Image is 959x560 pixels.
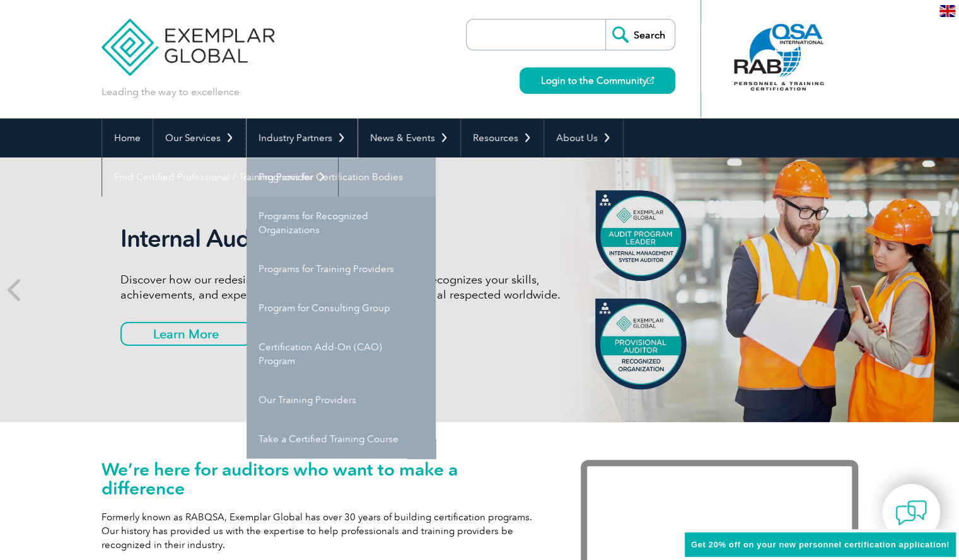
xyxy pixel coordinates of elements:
img: open_square.png [647,77,654,84]
a: Programs for Training Providers [247,249,436,289]
span: Get 20% off on your new personnel certification application! [691,540,950,549]
a: Take a Certified Training Course [247,420,436,459]
a: Resources [461,118,543,157]
a: Certification Add-On (CAO) Program [247,328,436,380]
a: Login to the Community [520,67,675,94]
a: Learn More [120,322,252,346]
a: Home [102,118,153,157]
a: Find Certified Professional / Training Provider [102,157,338,197]
img: contact-chat.png [895,497,927,529]
h2: Internal Auditor Certification [120,224,593,253]
input: Search [605,20,675,50]
p: Discover how our redesigned Internal Auditor Certification recognizes your skills, achievements, ... [120,272,593,302]
a: Our Services [153,118,246,157]
a: Programs for Certification Bodies [247,157,436,197]
a: Our Training Providers [247,380,436,420]
a: Industry Partners [247,118,357,157]
p: Formerly known as RABQSA, Exemplar Global has over 30 years of building certification programs. O... [102,510,543,552]
a: About Us [544,118,623,157]
a: Programs for Recognized Organizations [247,197,436,249]
a: News & Events [358,118,460,157]
a: Program for Consulting Group [247,289,436,328]
img: en [939,5,955,17]
p: Leading the way to excellence [102,85,240,99]
h1: We’re here for auditors who want to make a difference [102,460,543,498]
